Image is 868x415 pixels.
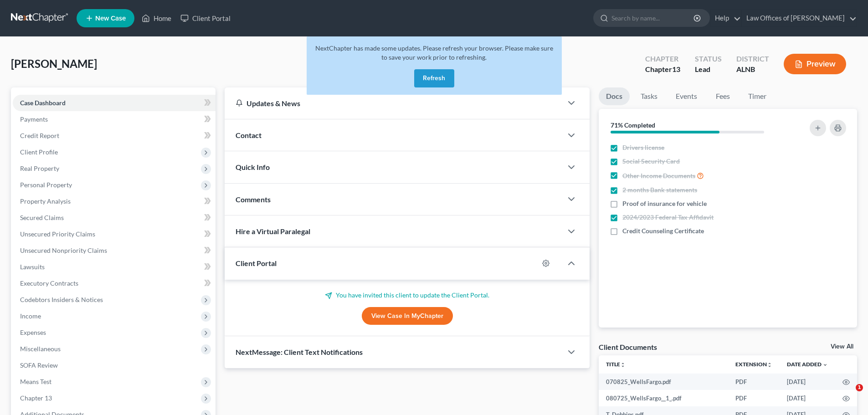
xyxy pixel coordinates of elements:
div: Chapter [645,64,680,75]
a: View Case in MyChapter [362,307,453,325]
span: [PERSON_NAME] [11,57,97,70]
td: PDF [728,374,780,390]
button: Preview [784,54,846,74]
div: Client Documents [599,342,657,352]
span: Lawsuits [20,263,45,271]
span: Credit Report [20,132,59,139]
span: Client Profile [20,148,58,156]
span: Comments [236,195,271,204]
span: Unsecured Priority Claims [20,230,95,238]
span: Unsecured Nonpriority Claims [20,246,107,254]
span: Means Test [20,378,51,385]
span: Proof of insurance for vehicle [622,199,707,208]
span: Real Property [20,164,59,172]
span: Payments [20,115,48,123]
span: Drivers license [622,143,664,152]
td: [DATE] [780,390,835,406]
span: Client Portal [236,259,277,267]
i: unfold_more [767,362,772,368]
div: Chapter [645,54,680,64]
div: Updates & News [236,98,551,108]
span: Quick Info [236,163,270,171]
span: Executory Contracts [20,279,78,287]
a: Executory Contracts [13,275,216,292]
a: Titleunfold_more [606,361,626,368]
span: Contact [236,131,262,139]
span: Personal Property [20,181,72,189]
span: SOFA Review [20,361,58,369]
a: Case Dashboard [13,95,216,111]
a: Unsecured Nonpriority Claims [13,242,216,259]
a: Events [668,87,704,105]
span: Codebtors Insiders & Notices [20,296,103,303]
button: Refresh [414,69,454,87]
span: Property Analysis [20,197,71,205]
i: expand_more [822,362,828,368]
span: Expenses [20,328,46,336]
span: Hire a Virtual Paralegal [236,227,310,236]
div: Lead [695,64,722,75]
p: You have invited this client to update the Client Portal. [236,291,579,300]
a: Timer [741,87,774,105]
a: Docs [599,87,630,105]
a: Lawsuits [13,259,216,275]
span: 13 [672,65,680,73]
a: Date Added expand_more [787,361,828,368]
span: Secured Claims [20,214,64,221]
a: Unsecured Priority Claims [13,226,216,242]
td: 080725_WellsFargo__1_.pdf [599,390,728,406]
i: unfold_more [620,362,626,368]
span: Income [20,312,41,320]
div: District [736,54,769,64]
span: 1 [856,384,863,391]
td: 070825_WellsFargo.pdf [599,374,728,390]
span: NextChapter has made some updates. Please refresh your browser. Please make sure to save your wor... [315,44,553,61]
input: Search by name... [611,10,695,26]
a: View All [831,343,853,350]
a: Property Analysis [13,193,216,210]
span: 2024/2023 Federal Tax Affidavit [622,213,714,222]
a: Home [137,10,176,26]
td: PDF [728,390,780,406]
iframe: Intercom live chat [837,384,859,406]
strong: 71% Completed [611,121,655,129]
a: Payments [13,111,216,128]
a: Extensionunfold_more [735,361,772,368]
a: Credit Report [13,128,216,144]
span: Social Security Card [622,157,680,166]
a: Client Portal [176,10,235,26]
span: Chapter 13 [20,394,52,402]
a: Tasks [633,87,665,105]
span: New Case [95,15,126,22]
span: NextMessage: Client Text Notifications [236,348,363,356]
span: Other Income Documents [622,171,695,180]
td: [DATE] [780,374,835,390]
a: Secured Claims [13,210,216,226]
span: 2 months Bank statements [622,185,697,195]
span: Credit Counseling Certificate [622,226,704,236]
span: Case Dashboard [20,99,66,107]
div: Status [695,54,722,64]
span: Miscellaneous [20,345,61,353]
a: Fees [708,87,737,105]
a: Law Offices of [PERSON_NAME] [742,10,857,26]
a: SOFA Review [13,357,216,374]
a: Help [710,10,741,26]
div: ALNB [736,64,769,75]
